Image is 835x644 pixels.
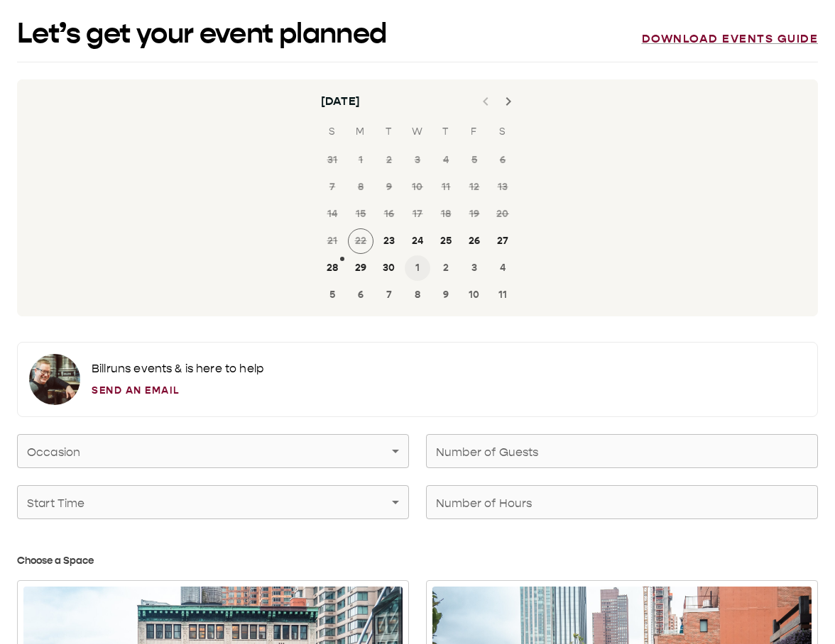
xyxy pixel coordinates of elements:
button: 30 [376,255,402,281]
p: Bill runs events & is here to help [92,360,263,377]
span: Friday [462,118,487,146]
button: 24 [405,228,430,254]
button: 28 [320,255,345,281]
a: Send an Email [92,383,263,398]
div: [DATE] [321,93,360,110]
span: Wednesday [405,118,430,146]
button: 2 [433,255,459,281]
button: 7 [376,282,402,308]
span: Saturday [490,118,515,146]
button: 10 [462,282,487,308]
button: 11 [490,282,515,308]
button: 23 [376,228,402,254]
button: 5 [320,282,345,308]
button: 4 [490,255,515,281]
button: 27 [490,228,515,254]
span: Thursday [433,118,459,146]
button: 29 [348,255,373,281]
span: Tuesday [376,118,402,146]
button: 25 [433,228,459,254]
button: 3 [462,255,487,281]
button: 9 [433,282,459,308]
a: Download events guide [642,32,819,46]
span: Sunday [320,118,345,146]
button: 8 [405,282,430,308]
span: Monday [348,118,373,146]
button: Next month [494,87,523,116]
h1: Let’s get your event planned [17,17,387,50]
h3: Choose a Space [17,553,818,569]
button: 26 [462,228,487,254]
button: 6 [348,282,373,308]
button: 1 [405,255,430,281]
